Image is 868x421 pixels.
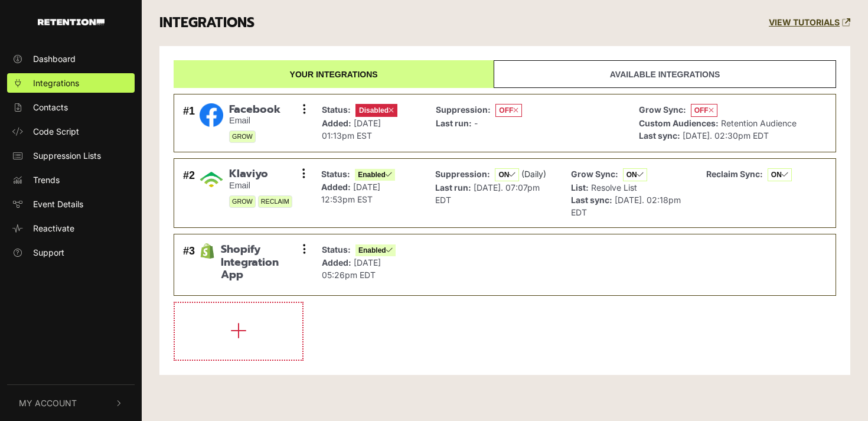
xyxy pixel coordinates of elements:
span: OFF [495,104,522,117]
a: Suppression Lists [7,146,135,165]
a: Support [7,243,135,262]
span: [DATE]. 07:07pm EDT [435,182,540,205]
strong: Status: [322,105,351,115]
a: Event Details [7,194,135,214]
span: [DATE]. 02:18pm EDT [571,195,681,217]
strong: Added: [322,118,351,128]
strong: Suppression: [436,105,491,115]
strong: List: [571,182,589,192]
img: Shopify Integration App [200,243,215,259]
span: Disabled [355,104,397,117]
strong: Added: [322,257,351,267]
span: GROW [229,195,256,208]
div: #3 [183,243,195,286]
span: Shopify Integration App [221,243,304,282]
span: ON [768,168,792,181]
span: My Account [19,397,77,409]
span: Contacts [33,101,68,113]
small: Email [229,181,292,191]
span: RECLAIM [258,195,292,208]
a: Dashboard [7,49,135,68]
strong: Last run: [435,182,471,192]
span: Trends [33,174,60,186]
a: Code Script [7,122,135,141]
div: #1 [183,103,195,143]
span: Facebook [229,103,280,116]
strong: Grow Sync: [571,169,618,179]
strong: Reclaim Sync: [706,169,763,179]
a: Trends [7,170,135,190]
strong: Suppression: [435,169,490,179]
span: Event Details [33,198,83,210]
span: ON [495,168,519,181]
span: Suppression Lists [33,149,101,162]
button: My Account [7,385,135,421]
a: Integrations [7,73,135,93]
span: [DATE]. 02:30pm EDT [683,130,769,141]
strong: Last sync: [639,130,680,141]
a: Contacts [7,97,135,117]
span: Support [33,246,64,259]
span: Integrations [33,77,79,89]
a: Available integrations [494,60,836,88]
span: Code Script [33,125,79,138]
span: Klaviyo [229,168,292,181]
img: Retention.com [38,19,105,25]
strong: Custom Audiences: [639,118,719,128]
span: [DATE] 01:13pm EST [322,118,381,141]
span: Reactivate [33,222,74,234]
span: GROW [229,130,256,143]
a: Reactivate [7,218,135,238]
h3: INTEGRATIONS [159,15,254,31]
a: VIEW TUTORIALS [769,18,850,28]
img: Facebook [200,103,223,127]
span: Enabled [355,244,396,256]
strong: Status: [322,244,351,254]
strong: Last run: [436,118,472,128]
img: Klaviyo [200,168,223,191]
span: Enabled [355,169,395,181]
span: ON [623,168,647,181]
strong: Status: [321,169,350,179]
span: - [474,118,478,128]
strong: Added: [321,182,351,192]
div: #2 [183,168,195,218]
strong: Last sync: [571,195,612,205]
span: Dashboard [33,53,76,65]
span: (Daily) [521,169,546,179]
span: Resolve List [591,182,637,192]
span: Retention Audience [721,118,797,128]
span: OFF [691,104,717,117]
small: Email [229,116,280,126]
a: Your integrations [174,60,494,88]
strong: Grow Sync: [639,105,686,115]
